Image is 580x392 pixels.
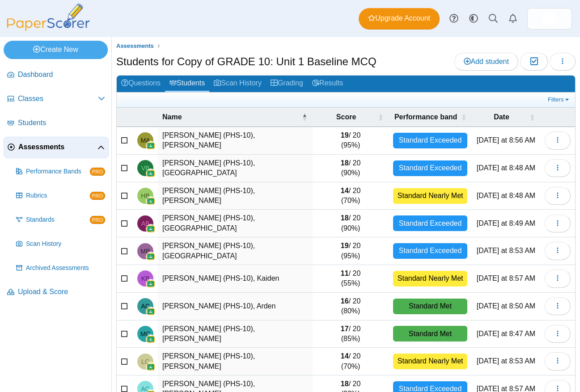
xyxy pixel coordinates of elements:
b: 16 [341,297,349,305]
td: / 20 (80%) [313,293,389,320]
span: Performance band [394,113,457,121]
td: [PERSON_NAME] (PHS-10), [GEOGRAPHIC_DATA] [158,210,313,237]
a: Add student [454,53,518,71]
span: Scan History [26,240,105,249]
span: Dashboard [18,70,105,80]
a: Rubrics PRO [13,185,109,207]
img: ps.aVEBcgCxQUDAswXp [542,12,557,26]
b: 18 [341,159,349,167]
a: Questions [117,76,165,92]
img: googleClassroom-logo.png [146,252,155,261]
span: Madison Bohn (PHS-10) [141,248,150,254]
time: [DATE] at 8:53 AM [477,247,535,254]
td: [PERSON_NAME] (PHS-10), [PERSON_NAME] [158,348,313,375]
img: googleClassroom-logo.png [146,362,155,371]
span: Mikayla Caron (PHS-10) [140,331,150,337]
h1: Students for Copy of GRADE 10: Unit 1 Baseline MCQ [116,54,377,69]
time: [DATE] at 8:47 AM [477,330,535,337]
span: Archived Assessments [26,264,105,273]
td: / 20 (95%) [313,127,389,155]
img: PaperScorer [4,4,93,31]
td: / 20 (55%) [313,265,389,293]
span: Rubrics [26,191,90,200]
span: PRO [90,192,105,200]
td: [PERSON_NAME] (PHS-10), [PERSON_NAME] [158,182,313,210]
time: [DATE] at 8:48 AM [477,164,535,172]
div: Standard Met [393,326,467,341]
a: ps.aVEBcgCxQUDAswXp [527,8,572,30]
a: Assessments [114,41,156,52]
b: 17 [341,325,349,333]
span: Score [336,113,356,121]
span: Arden Campbell (PHS-10) [141,303,149,309]
a: PaperScorer [4,25,93,32]
time: [DATE] at 8:56 AM [477,136,535,144]
a: Scan History [13,233,109,255]
a: Upload & Score [4,282,109,303]
span: PRO [90,216,105,224]
a: Classes [4,89,109,110]
img: googleClassroom-logo.png [146,169,155,178]
td: [PERSON_NAME] (PHS-10), Arden [158,293,313,320]
time: [DATE] at 8:53 AM [477,357,535,365]
div: Standard Nearly Met [393,188,467,204]
span: Hellen Barrientos (PHS-10) [141,193,149,199]
span: Asia Benoit (PHS-10) [141,220,150,227]
b: 11 [341,270,349,277]
span: Date : Activate to sort [529,108,535,126]
span: Name : Activate to invert sorting [302,108,307,126]
div: Standard Exceeded [393,160,467,176]
span: Upgrade Account [368,13,430,23]
span: Standards [26,215,90,224]
time: [DATE] at 8:49 AM [477,219,535,227]
a: Upgrade Account [359,8,440,30]
span: Kaiden Bouchard (PHS-10) [141,275,150,282]
a: Create New [4,41,108,59]
div: Standard Nearly Met [393,271,467,287]
a: Scan History [209,76,266,92]
b: 19 [341,242,349,249]
div: Standard Exceeded [393,133,467,148]
div: Standard Met [393,299,467,314]
img: googleClassroom-logo.png [146,224,155,233]
time: [DATE] at 8:50 AM [477,302,535,310]
b: 18 [341,214,349,222]
a: Standards PRO [13,209,109,231]
td: / 20 (70%) [313,182,389,210]
td: [PERSON_NAME] (PHS-10), [PERSON_NAME] [158,127,313,155]
img: googleClassroom-logo.png [146,141,155,150]
a: Alerts [503,9,523,29]
a: Assessments [4,137,109,158]
a: Students [4,113,109,134]
a: Students [165,76,209,92]
a: Results [308,76,347,92]
img: googleClassroom-logo.png [146,335,155,344]
span: Assessments [116,42,154,49]
time: [DATE] at 8:48 AM [477,192,535,199]
b: 14 [341,187,349,194]
span: Score : Activate to sort [378,108,383,126]
b: 14 [341,352,349,360]
span: Students [18,118,105,128]
span: Date [494,113,509,121]
span: Performance band : Activate to sort [461,108,466,126]
span: Performance Bands [26,167,90,176]
a: Archived Assessments [13,257,109,279]
td: [PERSON_NAME] (PHS-10), Kaiden [158,265,313,293]
a: Grading [266,76,308,92]
span: Leila-Rose Charest (PHS-10) [141,358,149,365]
span: Kevin Levesque [542,12,557,26]
span: Upload & Score [18,287,105,297]
span: Assessments [18,142,97,152]
b: 19 [341,131,349,139]
td: [PERSON_NAME] (PHS-10), [GEOGRAPHIC_DATA] [158,237,313,265]
div: Standard Nearly Met [393,354,467,369]
div: Standard Exceeded [393,215,467,231]
span: PRO [90,168,105,176]
a: Performance Bands PRO [13,161,109,182]
td: / 20 (95%) [313,237,389,265]
img: googleClassroom-logo.png [146,279,155,288]
span: Victoria Baran (PHS-10) [141,165,150,171]
td: [PERSON_NAME] (PHS-10), [PERSON_NAME] [158,320,313,348]
td: [PERSON_NAME] (PHS-10), [GEOGRAPHIC_DATA] [158,155,313,182]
